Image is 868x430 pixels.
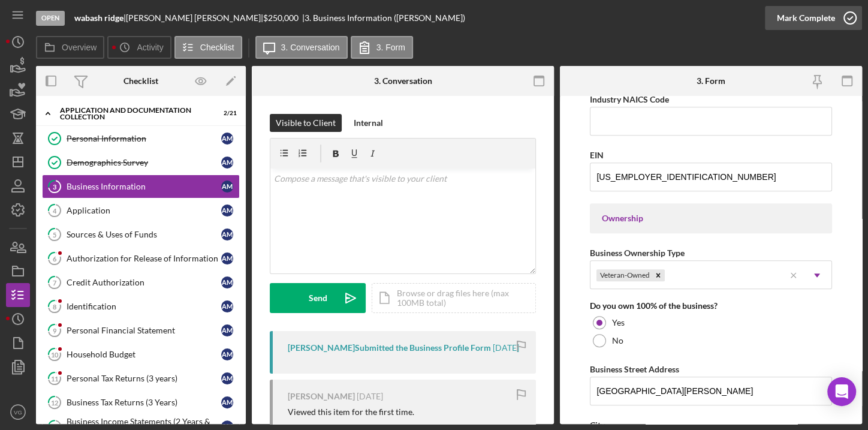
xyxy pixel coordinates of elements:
[255,36,348,59] button: 3. Conversation
[67,134,221,143] div: Personal Information
[42,175,240,199] a: 3Business InformationAM
[270,283,366,313] button: Send
[53,302,56,310] tspan: 8
[6,400,30,424] button: VG
[74,13,126,23] div: |
[137,43,163,52] label: Activity
[221,396,233,408] div: A M
[221,300,233,312] div: A M
[590,301,831,311] div: Do you own 100% of the business?
[652,269,665,281] div: Remove Veteran-Owned
[74,13,123,23] b: wabash ridge
[126,13,263,23] div: [PERSON_NAME] [PERSON_NAME] |
[288,343,491,353] div: [PERSON_NAME] Submitted the Business Profile Form
[376,43,405,52] label: 3. Form
[221,205,233,216] div: A M
[67,398,221,407] div: Business Tax Returns (3 Years)
[67,326,221,335] div: Personal Financial Statement
[60,107,207,121] div: Application and Documentation Collection
[42,318,240,342] a: 9Personal Financial StatementAM
[42,366,240,390] a: 11Personal Tax Returns (3 years)AM
[200,43,234,52] label: Checklist
[67,230,221,239] div: Sources & Uses of Funds
[221,252,233,264] div: A M
[42,342,240,366] a: 10Household BudgetAM
[288,407,414,417] div: Viewed this item for the first time.
[67,302,221,311] div: Identification
[51,374,58,382] tspan: 11
[288,392,355,401] div: [PERSON_NAME]
[51,350,59,358] tspan: 10
[221,228,233,240] div: A M
[42,199,240,222] a: 4ApplicationAM
[42,246,240,270] a: 6Authorization for Release of InformationAM
[221,348,233,360] div: A M
[42,294,240,318] a: 8IdentificationAM
[51,398,58,406] tspan: 12
[62,43,97,52] label: Overview
[221,157,233,169] div: A M
[697,76,725,86] div: 3. Form
[67,206,221,215] div: Application
[53,326,57,334] tspan: 9
[221,324,233,336] div: A M
[827,377,856,406] div: Open Intercom Messenger
[42,270,240,294] a: 7Credit AuthorizationAM
[67,158,221,167] div: Demographics Survey
[354,114,383,132] div: Internal
[357,392,383,401] time: 2025-08-27 00:20
[53,206,57,214] tspan: 4
[67,254,221,263] div: Authorization for Release of Information
[42,127,240,151] a: Personal InformationAM
[612,336,623,345] label: No
[42,151,240,175] a: Demographics SurveyAM
[765,6,862,30] button: Mark Complete
[263,13,299,23] span: $250,000
[107,36,171,59] button: Activity
[67,350,221,359] div: Household Budget
[590,420,605,430] label: City
[67,182,221,191] div: Business Information
[221,372,233,384] div: A M
[351,36,413,59] button: 3. Form
[53,278,57,286] tspan: 7
[221,181,233,193] div: A M
[42,222,240,246] a: 5Sources & Uses of FundsAM
[602,214,819,223] div: Ownership
[51,422,58,430] tspan: 13
[493,343,519,353] time: 2025-08-27 00:24
[348,114,389,132] button: Internal
[53,182,56,190] tspan: 3
[270,114,342,132] button: Visible to Client
[53,254,57,262] tspan: 6
[281,43,340,52] label: 3. Conversation
[123,76,158,86] div: Checklist
[53,230,56,238] tspan: 5
[215,110,237,117] div: 2 / 21
[36,36,104,59] button: Overview
[374,76,432,86] div: 3. Conversation
[302,13,465,23] div: | 3. Business Information ([PERSON_NAME])
[14,409,22,416] text: VG
[590,364,679,374] label: Business Street Address
[221,133,233,145] div: A M
[596,269,652,281] div: Veteran-Owned
[590,150,604,160] label: EIN
[67,278,221,287] div: Credit Authorization
[42,390,240,414] a: 12Business Tax Returns (3 Years)AM
[590,94,669,104] label: Industry NAICS Code
[777,6,835,30] div: Mark Complete
[221,276,233,288] div: A M
[67,374,221,383] div: Personal Tax Returns (3 years)
[309,283,327,313] div: Send
[276,114,336,132] div: Visible to Client
[36,11,65,26] div: Open
[612,318,625,327] label: Yes
[174,36,242,59] button: Checklist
